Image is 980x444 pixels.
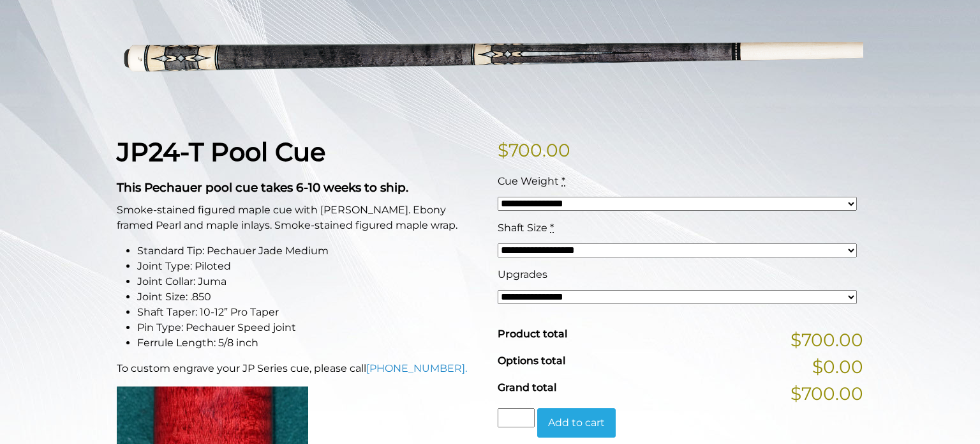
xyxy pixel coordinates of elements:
span: $700.00 [791,326,863,353]
a: [PHONE_NUMBER]. [366,362,467,374]
bdi: 700.00 [498,139,570,161]
span: Shaft Size [498,222,547,234]
strong: This Pechauer pool cue takes 6-10 weeks to ship. [117,180,408,195]
span: Grand total [498,381,556,394]
span: Product total [498,328,567,340]
li: Joint Collar: Juma [137,274,482,289]
li: Pin Type: Pechauer Speed joint [137,320,482,335]
li: Shaft Taper: 10-12” Pro Taper [137,305,482,320]
span: $0.00 [812,353,863,380]
li: Ferrule Length: 5/8 inch [137,335,482,351]
span: $ [498,139,509,161]
li: Standard Tip: Pechauer Jade Medium [137,243,482,259]
span: Upgrades [498,268,547,280]
span: Cue Weight [498,175,559,187]
p: Smoke-stained figured maple cue with [PERSON_NAME]. Ebony framed Pearl and maple inlays. Smoke-st... [117,203,482,233]
input: Product quantity [498,408,535,427]
span: Options total [498,355,565,367]
li: Joint Size: .850 [137,289,482,305]
strong: JP24-T Pool Cue [117,136,325,167]
button: Add to cart [537,408,616,438]
p: To custom engrave your JP Series cue, please call [117,361,482,376]
abbr: required [550,222,554,234]
span: $700.00 [791,380,863,407]
li: Joint Type: Piloted [137,259,482,274]
abbr: required [561,175,565,187]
